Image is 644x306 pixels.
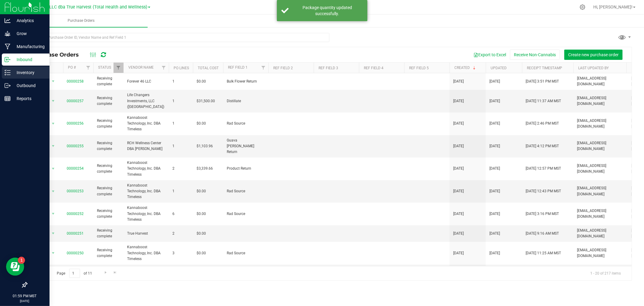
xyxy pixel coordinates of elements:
[3,293,47,299] p: 01:59 PM MST
[228,65,248,70] a: Ref Field 1
[67,212,84,216] a: 00000252
[159,63,169,73] a: Filter
[489,166,500,171] span: [DATE]
[50,97,57,105] span: select
[18,5,147,10] span: DXR FINANCE 4 LLC dba True Harvest (Total Health and Wellness)
[97,118,120,129] span: Receiving complete
[577,163,624,174] span: [EMAIL_ADDRESS][DOMAIN_NAME]
[197,231,206,236] span: $0.00
[11,56,47,63] p: Inbound
[227,138,265,155] span: Guava [PERSON_NAME] Return
[11,95,47,102] p: Reports
[197,79,206,84] span: $0.00
[577,118,624,129] span: [EMAIL_ADDRESS][DOMAIN_NAME]
[127,79,165,84] span: Forever 46 LLC
[128,65,154,70] a: Vendor Name
[5,83,11,89] inline-svg: Outbound
[5,31,11,37] inline-svg: Grow
[69,269,80,278] input: 1
[114,63,123,73] a: Filter
[469,50,510,60] button: Export to Excel
[97,185,120,197] span: Receiving complete
[5,44,11,50] inline-svg: Manufacturing
[227,188,265,194] span: Rad Source
[526,188,561,194] span: [DATE] 12:43 PM MST
[67,99,84,103] a: 00000257
[577,208,624,220] span: [EMAIL_ADDRESS][DOMAIN_NAME]
[489,143,500,149] span: [DATE]
[489,121,500,126] span: [DATE]
[453,121,464,126] span: [DATE]
[197,211,206,217] span: $0.00
[197,188,206,194] span: $0.00
[97,228,120,239] span: Receiving complete
[127,160,165,177] span: Kannaboost Technology, Inc. DBA Timeless
[593,5,633,9] span: Hi, [PERSON_NAME]!
[585,269,626,278] span: 1 - 20 of 217 items
[50,142,57,150] span: select
[11,69,47,76] p: Inventory
[489,211,500,217] span: [DATE]
[577,185,624,197] span: [EMAIL_ADDRESS][DOMAIN_NAME]
[526,231,559,236] span: [DATE] 9:16 AM MST
[489,231,500,236] span: [DATE]
[67,189,84,193] a: 00000253
[527,66,562,70] a: Receipt Timestamp
[489,250,500,256] span: [DATE]
[489,188,500,194] span: [DATE]
[50,210,57,218] span: select
[174,66,189,70] a: PO Lines
[453,98,464,104] span: [DATE]
[127,92,165,110] span: Life Changers Investments, LLC ([GEOGRAPHIC_DATA])
[67,251,84,255] a: 00000250
[97,140,120,152] span: Receiving complete
[11,30,47,37] p: Grow
[577,76,624,87] span: [EMAIL_ADDRESS][DOMAIN_NAME]
[577,95,624,107] span: [EMAIL_ADDRESS][DOMAIN_NAME]
[564,50,623,60] button: Create new purchase order
[227,211,265,217] span: Rad Source
[227,79,265,84] span: Bulk Flower Return
[50,249,57,257] span: select
[68,65,76,70] a: PO #
[50,229,57,238] span: select
[172,250,189,256] span: 3
[172,211,189,217] span: 6
[227,98,265,104] span: Distillate
[453,166,464,171] span: [DATE]
[319,66,338,70] a: Ref Field 3
[491,66,507,70] a: Updated
[526,98,561,104] span: [DATE] 11:37 AM MST
[172,143,189,149] span: 1
[197,143,213,149] span: $1,103.96
[127,115,165,132] span: Kannaboost Technology, Inc. DBA Timeless
[577,228,624,239] span: [EMAIL_ADDRESS][DOMAIN_NAME]
[526,250,561,256] span: [DATE] 11:25 AM MST
[67,121,84,125] a: 00000256
[579,4,586,10] div: Manage settings
[5,18,11,24] inline-svg: Analytics
[67,79,84,83] a: 00000258
[453,211,464,217] span: [DATE]
[83,63,93,73] a: Filter
[453,231,464,236] span: [DATE]
[172,79,189,84] span: 1
[101,269,110,277] a: Go to the next page
[198,66,219,70] a: Total Cost
[172,121,189,126] span: 1
[31,51,85,58] span: Purchase Orders
[227,250,265,256] span: Rad Source
[453,143,464,149] span: [DATE]
[172,98,189,104] span: 1
[5,70,11,76] inline-svg: Inventory
[577,140,624,152] span: [EMAIL_ADDRESS][DOMAIN_NAME]
[227,166,265,171] span: Product Return
[197,121,206,126] span: $0.00
[489,79,500,84] span: [DATE]
[11,82,47,89] p: Outbound
[577,247,624,259] span: [EMAIL_ADDRESS][DOMAIN_NAME]
[50,119,57,128] span: select
[172,231,189,236] span: 2
[453,79,464,84] span: [DATE]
